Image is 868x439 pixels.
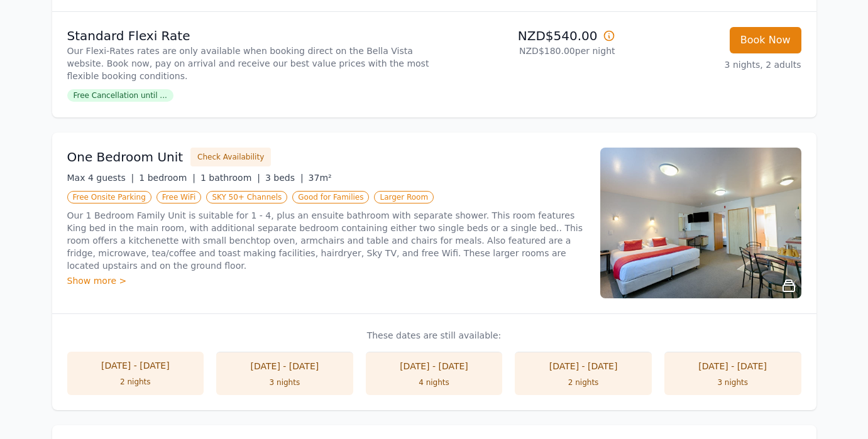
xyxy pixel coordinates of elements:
p: Our Flexi-Rates rates are only available when booking direct on the Bella Vista website. Book now... [67,45,429,82]
div: Show more > [67,274,585,287]
p: 3 nights, 2 adults [625,58,801,71]
div: 3 nights [229,377,341,388]
span: 3 beds | [265,173,304,183]
div: [DATE] - [DATE] [677,360,789,372]
div: [DATE] - [DATE] [527,360,639,372]
span: Free WiFi [157,191,202,203]
button: Book Now [730,27,801,53]
p: These dates are still available: [67,329,801,342]
span: 37m² [309,173,332,183]
button: Check Availability [190,148,271,166]
span: Larger Room [374,191,434,203]
div: 2 nights [527,377,639,388]
span: Free Onsite Parking [67,191,151,203]
span: Good for Families [292,191,369,203]
span: SKY 50+ Channels [206,191,287,203]
span: 1 bedroom | [139,173,195,183]
div: [DATE] - [DATE] [229,360,341,372]
div: 4 nights [378,377,490,388]
span: Max 4 guests | [67,173,135,183]
h3: One Bedroom Unit [67,148,184,166]
p: NZD$180.00 per night [439,45,615,57]
div: 2 nights [80,377,192,387]
div: 3 nights [677,377,789,388]
p: NZD$540.00 [439,27,615,45]
div: [DATE] - [DATE] [378,360,490,372]
p: Our 1 Bedroom Family Unit is suitable for 1 - 4, plus an ensuite bathroom with separate shower. T... [67,209,585,272]
span: Free Cancellation until ... [67,89,173,102]
span: 1 bathroom | [201,173,260,183]
div: [DATE] - [DATE] [80,359,192,372]
p: Standard Flexi Rate [67,27,429,45]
